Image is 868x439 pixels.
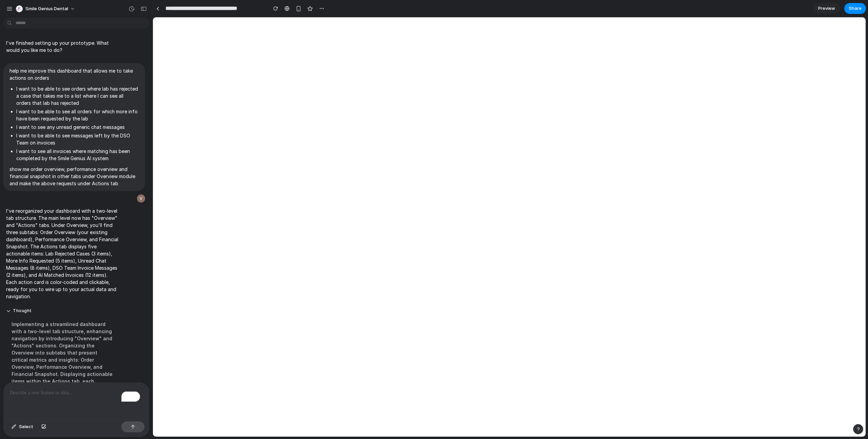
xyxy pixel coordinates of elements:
[818,5,835,12] span: Preview
[13,3,79,14] button: Smile Genius Dental
[9,67,139,81] p: help me improve this dashboard that allows me to take actions on orders
[813,3,840,14] a: Preview
[19,423,33,430] span: Select
[6,207,119,300] p: I've reorganized your dashboard with a two-level tab structure. The main level now has "Overview"...
[8,421,37,432] button: Select
[6,39,119,54] p: I've finished setting up your prototype. What would you like me to do?
[844,3,866,14] button: Share
[9,166,139,187] p: show me order overview, performance overview and financial snapshot in other tabs under Overview ...
[4,383,149,419] div: To enrich screen reader interactions, please activate Accessibility in Grammarly extension settings
[25,5,68,12] span: Smile Genius Dental
[849,5,862,12] span: Share
[16,148,139,162] li: I want to see all invoices where matching has been completed by the Smile Genius AI system
[16,108,139,122] li: I want to be able to see all orders for which more info have been requested by the lab
[16,123,139,131] li: I want to see any unread generic chat messages
[16,85,139,107] li: I want to be able to see orders where lab has rejected a case that takes me to a list where I can...
[16,132,139,146] li: I want to be able to see messages left by the DSO Team on invoices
